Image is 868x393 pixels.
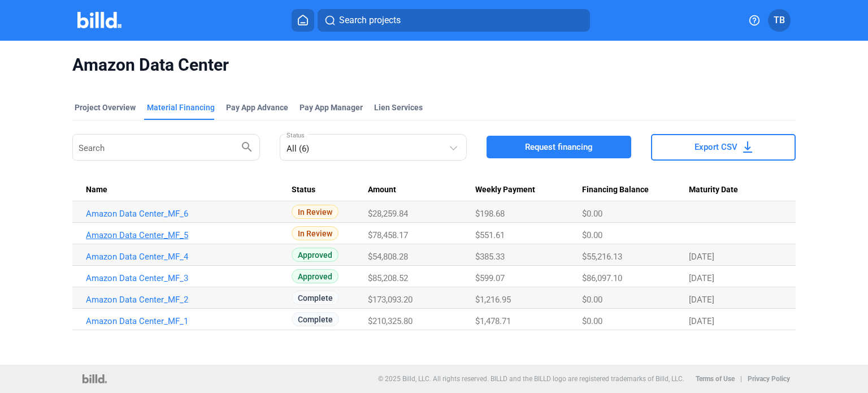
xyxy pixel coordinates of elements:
[475,230,505,240] span: $551.61
[83,374,107,383] img: logo
[86,209,282,219] a: Amazon Data Center_MF_6
[689,273,714,283] span: [DATE]
[368,185,396,195] span: Amount
[582,209,602,219] span: $0.00
[774,14,785,27] span: TB
[768,9,791,32] button: TB
[374,102,423,113] div: Lien Services
[740,375,742,383] p: |
[689,295,714,305] span: [DATE]
[292,185,368,195] div: Status
[240,140,254,153] mat-icon: search
[475,316,511,326] span: $1,478.71
[86,252,282,262] a: Amazon Data Center_MF_4
[292,312,339,326] span: Complete
[292,291,339,305] span: Complete
[86,185,292,195] div: Name
[339,14,401,27] span: Search projects
[86,185,107,195] span: Name
[582,185,649,195] span: Financing Balance
[72,54,796,76] span: Amazon Data Center
[368,230,408,240] span: $78,458.17
[487,136,631,158] button: Request financing
[368,273,408,283] span: $85,208.52
[368,316,413,326] span: $210,325.80
[147,102,215,113] div: Material Financing
[292,205,338,219] span: In Review
[475,295,511,305] span: $1,216.95
[475,185,582,195] div: Weekly Payment
[287,144,309,154] mat-select-trigger: All (6)
[86,295,282,305] a: Amazon Data Center_MF_2
[75,102,136,113] div: Project Overview
[582,273,622,283] span: $86,097.10
[77,12,122,28] img: Billd Company Logo
[651,134,796,161] button: Export CSV
[292,185,315,195] span: Status
[475,209,505,219] span: $198.68
[475,252,505,262] span: $385.33
[475,273,505,283] span: $599.07
[86,316,282,326] a: Amazon Data Center_MF_1
[582,316,602,326] span: $0.00
[695,141,737,153] span: Export CSV
[689,316,714,326] span: [DATE]
[582,295,602,305] span: $0.00
[300,102,363,113] span: Pay App Manager
[689,252,714,262] span: [DATE]
[689,185,782,195] div: Maturity Date
[86,230,282,240] a: Amazon Data Center_MF_5
[292,269,338,283] span: Approved
[318,9,590,32] button: Search projects
[582,185,689,195] div: Financing Balance
[475,185,535,195] span: Weekly Payment
[292,248,338,262] span: Approved
[292,226,338,240] span: In Review
[368,185,475,195] div: Amount
[582,252,622,262] span: $55,216.13
[525,141,593,153] span: Request financing
[368,209,408,219] span: $28,259.84
[368,295,413,305] span: $173,093.20
[582,230,602,240] span: $0.00
[368,252,408,262] span: $54,808.28
[226,102,288,113] div: Pay App Advance
[86,273,282,283] a: Amazon Data Center_MF_3
[689,185,738,195] span: Maturity Date
[378,375,684,383] p: © 2025 Billd, LLC. All rights reserved. BILLD and the BILLD logo are registered trademarks of Bil...
[696,375,735,383] b: Terms of Use
[748,375,790,383] b: Privacy Policy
